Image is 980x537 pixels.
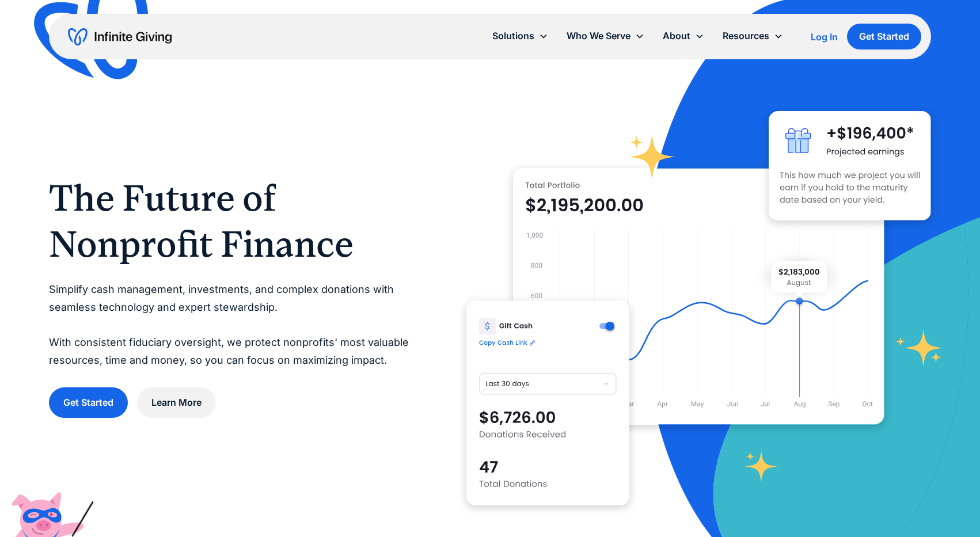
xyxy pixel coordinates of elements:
img: donation software for nonprofits [466,300,629,505]
a: home [68,28,172,46]
div: Resources [723,28,769,44]
img: fundraising star [896,330,943,366]
p: Simplify cash management, investments, and complex donations with seamless technology and expert ... [49,281,420,369]
div: About [663,28,690,44]
div: About [654,24,713,48]
div: Log In [811,32,838,41]
img: nonprofit donation platform [513,168,884,425]
a: Get Started [49,387,128,418]
div: Who We Serve [557,24,654,48]
div: Solutions [492,28,534,44]
a: Get Started [847,24,921,49]
div: Who We Serve [567,28,630,44]
h1: The Future of Nonprofit Finance [49,175,420,267]
div: Solutions [483,24,557,48]
div: Resources [713,24,792,48]
a: Log In [811,30,838,44]
a: Learn More [137,387,216,418]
